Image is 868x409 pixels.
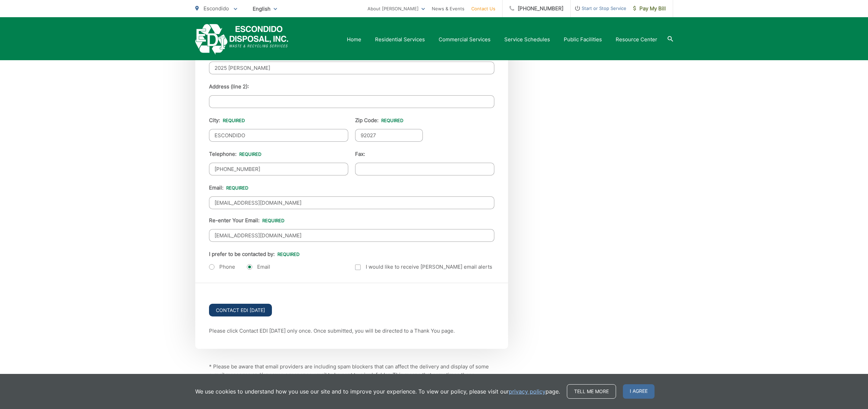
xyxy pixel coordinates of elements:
[633,4,666,13] span: Pay My Bill
[248,3,282,15] span: English
[209,151,261,157] label: Telephone:
[355,151,365,157] label: Fax:
[367,4,425,13] a: About [PERSON_NAME]
[195,24,288,55] a: EDCD logo. Return to the homepage.
[504,35,550,44] a: Service Schedules
[209,363,494,404] p: * Please be aware that email providers are including spam blockers that can affect the delivery a...
[355,117,403,123] label: Zip Code:
[616,35,657,44] a: Resource Center
[247,263,270,270] label: Email
[567,384,616,399] a: Tell me more
[439,35,491,44] a: Commercial Services
[432,4,464,13] a: News & Events
[209,251,299,257] label: I prefer to be contacted by:
[209,185,248,191] label: Email:
[355,263,492,271] label: I would like to receive [PERSON_NAME] email alerts
[209,84,249,90] label: Address (line 2):
[375,35,425,44] a: Residential Services
[471,4,495,13] a: Contact Us
[209,263,235,270] label: Phone
[623,384,655,399] span: I agree
[204,5,229,12] span: Escondido
[509,387,546,396] a: privacy policy
[209,117,245,123] label: City:
[564,35,602,44] a: Public Facilities
[347,35,361,44] a: Home
[209,304,272,316] input: Contact EDI [DATE]
[209,327,494,335] p: Please click Contact EDI [DATE] only once. Once submitted, you will be directed to a Thank You page.
[195,387,560,396] p: We use cookies to understand how you use our site and to improve your experience. To view our pol...
[209,217,284,224] label: Re-enter Your Email:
